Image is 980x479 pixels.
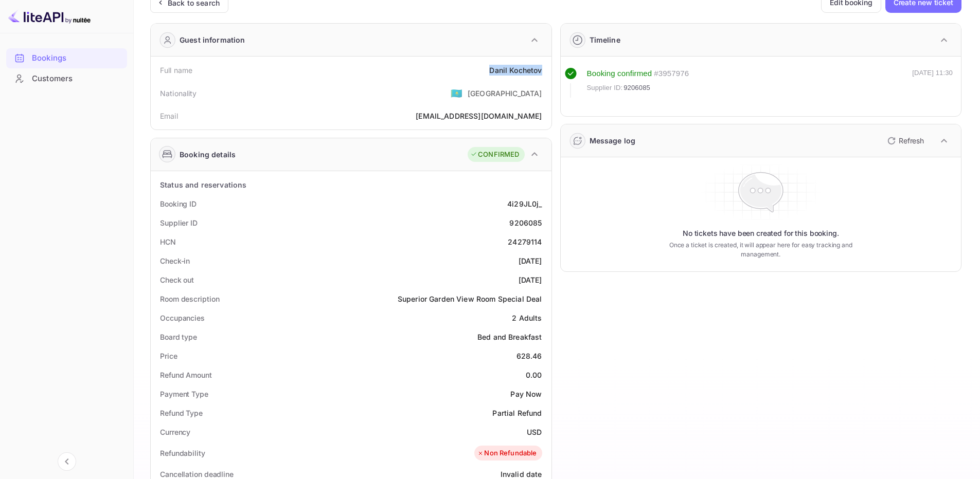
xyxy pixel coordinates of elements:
[160,351,177,361] div: Price
[623,83,650,93] span: 9206085
[507,198,542,209] div: 4i29JL0j_
[160,427,190,437] div: Currency
[899,135,924,146] p: Refresh
[416,110,542,121] div: [EMAIL_ADDRESS][DOMAIN_NAME]
[6,69,127,88] a: Customers
[519,255,542,266] div: [DATE]
[160,88,197,99] div: Nationality
[654,68,689,80] div: # 3957976
[160,179,246,190] div: Status and reservations
[160,110,178,121] div: Email
[160,389,208,399] div: Payment Type
[6,69,127,89] div: Customers
[451,84,462,102] span: United States
[160,236,176,247] div: HCN
[6,48,127,68] div: Bookings
[160,312,205,323] div: Occupancies
[912,68,953,98] div: [DATE] 11:30
[160,198,197,209] div: Booking ID
[489,65,542,76] div: Danil Kochetov
[398,293,542,304] div: Superior Garden View Room Special Deal
[58,452,76,471] button: Collapse navigation
[590,135,636,146] div: Message log
[653,241,868,259] p: Once a ticket is created, it will appear here for easy tracking and management.
[180,34,245,45] div: Guest information
[508,236,542,247] div: 24279114
[32,52,122,64] div: Bookings
[160,217,198,228] div: Supplier ID
[509,217,542,228] div: 9206085
[160,274,194,285] div: Check out
[516,351,542,361] div: 628.46
[32,73,122,85] div: Customers
[477,448,537,458] div: Non Refundable
[470,150,519,160] div: CONFIRMED
[180,149,236,160] div: Booking details
[160,293,219,304] div: Room description
[8,8,91,25] img: LiteAPI logo
[587,83,623,93] span: Supplier ID:
[881,133,928,149] button: Refresh
[160,331,197,342] div: Board type
[160,255,190,266] div: Check-in
[492,408,542,418] div: Partial Refund
[587,68,652,80] div: Booking confirmed
[519,274,542,285] div: [DATE]
[468,88,542,99] div: [GEOGRAPHIC_DATA]
[683,228,839,238] p: No tickets have been created for this booking.
[6,48,127,67] a: Bookings
[160,65,192,76] div: Full name
[527,427,542,437] div: USD
[590,34,620,45] div: Timeline
[160,448,205,458] div: Refundability
[510,389,542,399] div: Pay Now
[160,370,212,380] div: Refund Amount
[512,312,542,323] div: 2 Adults
[477,331,542,342] div: Bed and Breakfast
[160,408,203,418] div: Refund Type
[526,370,542,380] div: 0.00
